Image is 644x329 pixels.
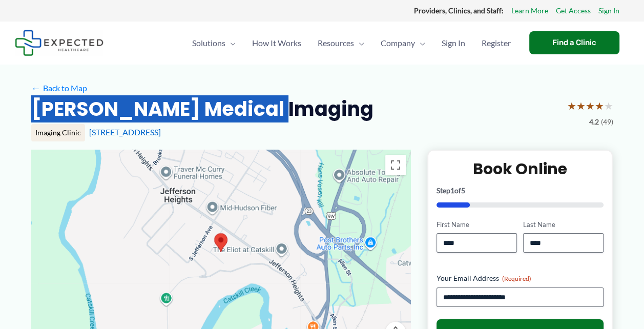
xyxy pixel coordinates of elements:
[461,186,465,195] span: 5
[523,220,604,230] label: Last Name
[502,275,531,282] span: (Required)
[225,25,236,61] span: Menu Toggle
[385,155,406,175] button: Toggle fullscreen view
[31,124,85,141] div: Imaging Clinic
[604,96,613,115] span: ★
[372,25,433,61] a: CompanyMenu Toggle
[556,4,591,17] a: Get Access
[437,273,604,283] label: Your Email Address
[354,25,364,61] span: Menu Toggle
[31,80,87,96] a: ←Back to Map
[381,25,415,61] span: Company
[318,25,354,61] span: Resources
[437,159,604,179] h2: Book Online
[414,6,504,15] strong: Providers, Clinics, and Staff:
[184,25,244,61] a: SolutionsMenu Toggle
[576,96,586,115] span: ★
[252,25,301,61] span: How It Works
[89,127,161,137] a: [STREET_ADDRESS]
[31,96,373,121] h2: [PERSON_NAME] Medical Imaging
[31,83,41,93] span: ←
[598,4,619,17] a: Sign In
[511,4,548,17] a: Learn More
[437,187,604,194] p: Step of
[450,186,454,195] span: 1
[589,115,599,129] span: 4.2
[415,25,425,61] span: Menu Toggle
[244,25,309,61] a: How It Works
[442,25,465,61] span: Sign In
[595,96,604,115] span: ★
[601,115,613,129] span: (49)
[567,96,576,115] span: ★
[15,30,103,56] img: Expected Healthcare Logo - side, dark font, small
[184,25,519,61] nav: Primary Site Navigation
[473,25,519,61] a: Register
[309,25,372,61] a: ResourcesMenu Toggle
[529,31,619,54] a: Find a Clinic
[437,220,517,230] label: First Name
[586,96,595,115] span: ★
[433,25,473,61] a: Sign In
[192,25,225,61] span: Solutions
[482,25,511,61] span: Register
